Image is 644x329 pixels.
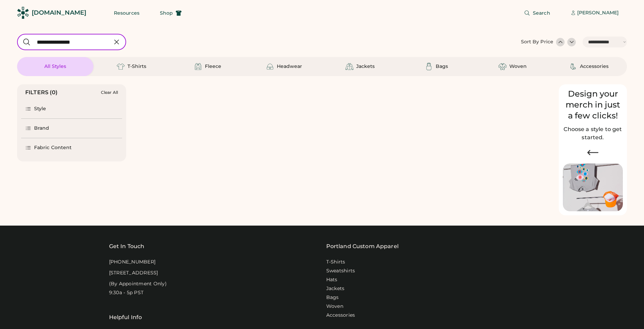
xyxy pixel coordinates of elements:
[425,62,433,71] img: Bags Icon
[44,63,66,70] div: All Styles
[109,259,156,266] div: [PHONE_NUMBER]
[152,6,190,20] button: Shop
[569,62,577,71] img: Accessories Icon
[128,63,146,70] div: T-Shirts
[109,270,158,276] div: [STREET_ADDRESS]
[266,62,274,71] img: Headwear Icon
[106,6,148,20] button: Resources
[436,63,448,70] div: Bags
[194,62,202,71] img: Fleece Icon
[277,63,302,70] div: Headwear
[25,88,58,97] div: FILTERS (0)
[109,313,142,321] div: Helpful Info
[356,63,375,70] div: Jackets
[326,312,355,319] a: Accessories
[563,163,623,212] img: Image of Lisa Congdon Eye Print on T-Shirt and Hat
[326,276,338,283] a: Hats
[563,125,623,142] h2: Choose a style to get started.
[577,10,619,16] div: [PERSON_NAME]
[101,90,118,95] div: Clear All
[109,289,144,296] div: 9:30a - 5p PST
[205,63,221,70] div: Fleece
[326,294,339,301] a: Bags
[17,7,29,19] img: Rendered Logo - Screens
[345,62,354,71] img: Jackets Icon
[509,63,527,70] div: Woven
[326,268,355,274] a: Sweatshirts
[34,125,49,132] div: Brand
[533,11,550,15] span: Search
[516,6,558,20] button: Search
[326,259,345,266] a: T-Shirts
[34,144,72,151] div: Fabric Content
[326,303,343,310] a: Woven
[326,242,399,251] a: Portland Custom Apparel
[34,105,46,112] div: Style
[117,62,125,71] img: T-Shirts Icon
[563,88,623,121] div: Design your merch in just a few clicks!
[521,39,553,45] div: Sort By Price
[160,11,173,15] span: Shop
[109,242,145,251] div: Get In Touch
[326,285,345,292] a: Jackets
[498,62,507,71] img: Woven Icon
[32,9,86,17] div: [DOMAIN_NAME]
[109,281,167,287] div: (By Appointment Only)
[580,63,609,70] div: Accessories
